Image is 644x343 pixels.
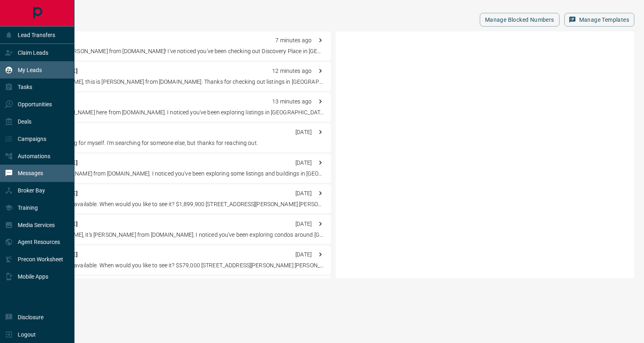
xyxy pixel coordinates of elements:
[34,47,324,56] p: Hi again, it's [PERSON_NAME] from [DOMAIN_NAME]! I've noticed you've been checking out Discovery ...
[34,139,324,147] p: I'm not searching for myself. I'm searching for someone else, but thanks for reaching out.
[34,200,324,209] p: This property is available. When would you like to see it? $1,899,900 [STREET_ADDRESS][PERSON_NAM...
[272,97,312,106] p: 13 minutes ago
[295,220,312,228] p: [DATE]
[480,13,559,27] button: Manage Blocked Numbers
[295,128,312,136] p: [DATE]
[34,169,324,178] p: Hi, it's [PERSON_NAME] from [DOMAIN_NAME]. I noticed you've been exploring some listings and buil...
[295,159,312,167] p: [DATE]
[295,250,312,259] p: [DATE]
[34,108,324,117] p: Hi Bee, [PERSON_NAME] here from [DOMAIN_NAME]. I noticed you've been exploring listings in [GEOGR...
[295,189,312,198] p: [DATE]
[272,67,312,75] p: 12 minutes ago
[275,36,312,45] p: 7 minutes ago
[34,231,324,239] p: Hi [PERSON_NAME], it's [PERSON_NAME] from [DOMAIN_NAME]. I noticed you've been exploring condos a...
[564,13,634,27] button: Manage Templates
[34,261,324,270] p: This property is available. When would you like to see it? $579,000 [STREET_ADDRESS][PERSON_NAME]...
[34,78,324,86] p: Hi [PERSON_NAME], this is [PERSON_NAME] from [DOMAIN_NAME]. Thanks for checking out listings in [...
